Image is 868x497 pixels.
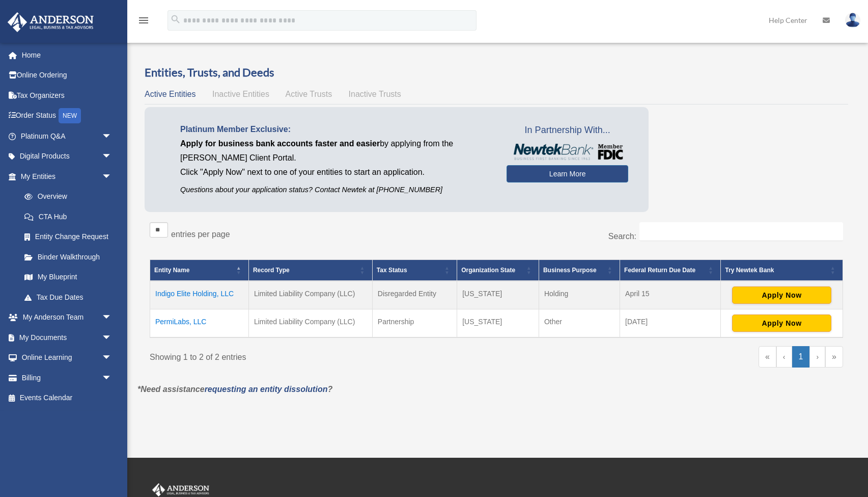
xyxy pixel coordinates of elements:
[150,346,489,364] div: Showing 1 to 2 of 2 entries
[7,327,127,348] a: My Documentsarrow_drop_down
[7,307,127,328] a: My Anderson Teamarrow_drop_down
[620,309,721,338] td: [DATE]
[776,346,792,368] a: Previous
[809,346,825,368] a: Next
[14,227,122,247] a: Entity Change Request
[150,309,249,338] td: PermiLabs, LLC
[14,247,122,267] a: Binder Walkthrough
[372,281,457,309] td: Disregarded Entity
[539,281,620,309] td: Holding
[372,309,457,338] td: Partnership
[102,146,122,167] span: arrow_drop_down
[102,307,122,328] span: arrow_drop_down
[145,90,195,98] span: Active Entities
[180,137,491,165] p: by applying from the [PERSON_NAME] Client Portal.
[539,260,620,281] th: Business Purpose: Activate to sort
[461,267,515,274] span: Organization State
[372,260,457,281] th: Tax Status: Activate to sort
[7,388,127,408] a: Events Calendar
[154,267,189,274] span: Entity Name
[14,187,117,207] a: Overview
[792,346,810,368] a: 1
[507,165,628,182] a: Learn More
[7,126,127,146] a: Platinum Q&Aarrow_drop_down
[7,146,127,167] a: Digital Productsarrow_drop_down
[14,287,122,307] a: Tax Due Dates
[102,126,122,147] span: arrow_drop_down
[137,14,150,27] i: menu
[59,108,81,123] div: NEW
[180,184,491,196] p: Questions about your application status? Contact Newtek at [PHONE_NUMBER]
[721,260,843,281] th: Try Newtek Bank : Activate to sort
[137,18,150,27] a: menu
[248,260,372,281] th: Record Type: Activate to sort
[248,309,372,338] td: Limited Liability Company (LLC)
[543,267,597,274] span: Business Purpose
[150,281,249,309] td: Indigo Elite Holding, LLC
[7,368,127,388] a: Billingarrow_drop_down
[620,281,721,309] td: April 15
[7,106,127,126] a: Order StatusNEW
[145,65,848,81] h3: Entities, Trusts, and Deeds
[7,85,127,106] a: Tax Organizers
[171,230,230,239] label: entries per page
[205,385,328,394] a: requesting an entity dissolution
[457,281,539,309] td: [US_STATE]
[248,281,372,309] td: Limited Liability Company (LLC)
[5,12,97,32] img: Anderson Advisors Platinum Portal
[539,309,620,338] td: Other
[845,13,860,28] img: User Pic
[137,385,332,394] em: *Need assistance ?
[732,286,831,304] button: Apply Now
[14,206,122,227] a: CTA Hub
[102,166,122,187] span: arrow_drop_down
[759,346,776,368] a: First
[7,65,127,86] a: Online Ordering
[212,90,269,98] span: Inactive Entities
[150,260,249,281] th: Entity Name: Activate to invert sorting
[150,483,211,496] img: Anderson Advisors Platinum Portal
[825,346,843,368] a: Last
[286,90,332,98] span: Active Trusts
[253,267,290,274] span: Record Type
[349,90,401,98] span: Inactive Trusts
[620,260,721,281] th: Federal Return Due Date: Activate to sort
[732,315,831,332] button: Apply Now
[102,368,122,388] span: arrow_drop_down
[725,264,827,276] div: Try Newtek Bank
[7,348,127,368] a: Online Learningarrow_drop_down
[102,348,122,369] span: arrow_drop_down
[608,232,636,241] label: Search:
[457,309,539,338] td: [US_STATE]
[102,327,122,348] span: arrow_drop_down
[180,165,491,179] p: Click "Apply Now" next to one of your entities to start an application.
[7,45,127,65] a: Home
[180,139,380,148] span: Apply for business bank accounts faster and easier
[624,267,695,274] span: Federal Return Due Date
[180,122,491,137] p: Platinum Member Exclusive:
[14,267,122,287] a: My Blueprint
[170,14,181,25] i: search
[507,122,628,139] span: In Partnership With...
[377,267,407,274] span: Tax Status
[512,144,623,160] img: NewtekBankLogoSM.png
[457,260,539,281] th: Organization State: Activate to sort
[7,166,122,187] a: My Entitiesarrow_drop_down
